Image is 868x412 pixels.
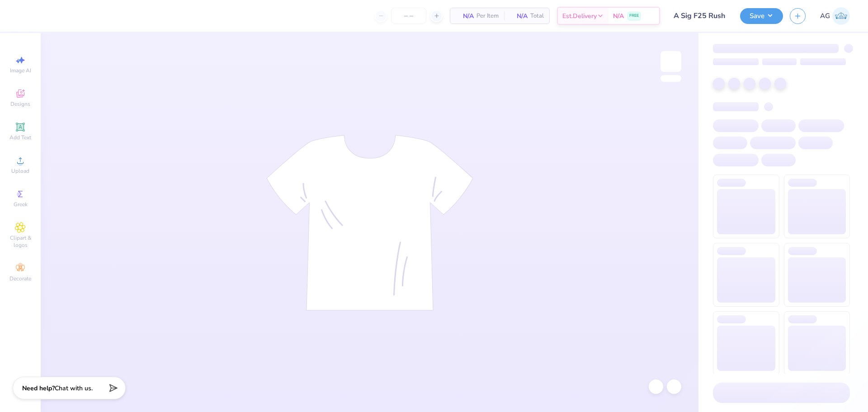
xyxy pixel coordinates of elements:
span: Add Text [9,134,31,141]
span: FREE [629,13,639,19]
span: Est. Delivery [562,11,597,21]
span: N/A [456,11,474,21]
span: Chat with us. [55,384,93,393]
button: Save [740,8,783,24]
span: Decorate [9,275,31,282]
span: Total [530,11,544,21]
span: Upload [11,167,29,175]
span: Clipart & logos [5,234,36,249]
span: Image AI [10,67,31,74]
span: Designs [10,100,30,108]
input: – – [391,8,426,24]
span: Per Item [476,11,499,21]
span: Greek [14,201,28,208]
img: tee-skeleton.svg [266,135,473,311]
a: AG [820,7,850,25]
img: Aljosh Eyron Garcia [832,7,850,25]
span: N/A [613,11,624,21]
input: Untitled Design [667,7,733,25]
span: AG [820,11,830,21]
strong: Need help? [22,384,55,393]
span: N/A [509,11,528,21]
